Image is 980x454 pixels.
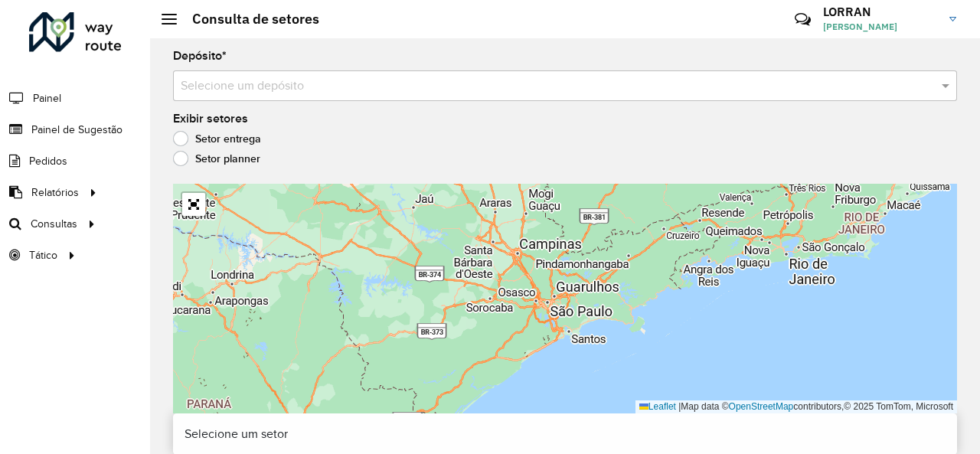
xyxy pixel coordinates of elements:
[678,401,681,412] span: |
[31,185,79,201] span: Relatórios
[29,247,57,263] span: Tático
[173,131,261,146] label: Setor entrega
[823,20,938,34] span: [PERSON_NAME]
[177,11,319,28] h2: Consulta de setores
[182,193,205,216] a: Abrir mapa em tela cheia
[33,90,61,106] span: Painel
[29,153,67,169] span: Pedidos
[639,401,676,412] a: Leaflet
[173,109,248,128] label: Exibir setores
[173,47,227,65] label: Depósito
[31,216,77,232] span: Consultas
[173,151,260,166] label: Setor planner
[786,3,819,36] a: Contato Rápido
[729,401,794,412] a: OpenStreetMap
[635,400,957,413] div: Map data © contributors,© 2025 TomTom, Microsoft
[31,122,122,138] span: Painel de Sugestão
[823,5,938,19] h3: LORRAN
